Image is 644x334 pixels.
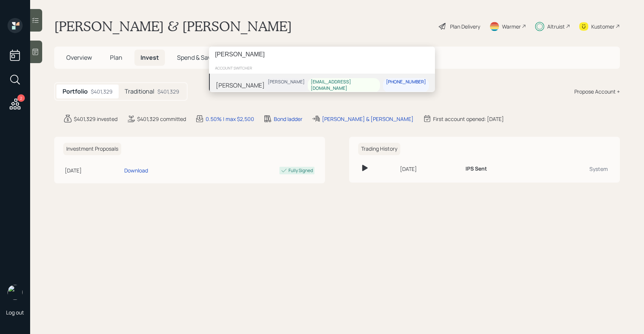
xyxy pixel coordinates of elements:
div: [PERSON_NAME] [216,81,265,90]
div: [PERSON_NAME] [268,79,305,85]
div: account switcher [209,62,435,74]
div: [PHONE_NUMBER] [386,79,426,85]
div: [EMAIL_ADDRESS][DOMAIN_NAME] [311,79,377,92]
input: Type a command or search… [209,47,435,62]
